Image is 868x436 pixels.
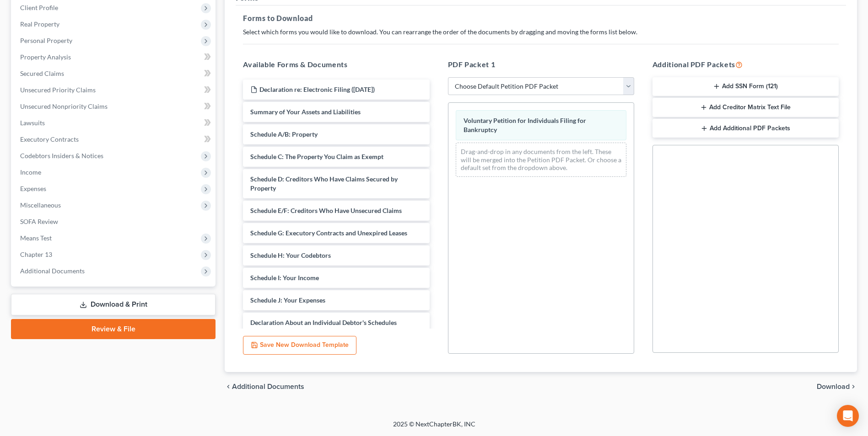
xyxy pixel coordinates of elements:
a: Unsecured Nonpriority Claims [13,98,216,115]
span: Means Test [20,234,52,242]
a: SOFA Review [13,213,216,230]
span: Chapter 13 [20,250,52,258]
span: SOFA Review [20,218,58,225]
button: Add Creditor Matrix Text File [652,98,839,117]
button: Save New Download Template [243,336,356,355]
span: Codebtors Insiders & Notices [20,152,103,160]
span: Schedule C: The Property You Claim as Exempt [250,153,383,160]
span: Schedule G: Executory Contracts and Unexpired Leases [250,229,407,237]
span: Expenses [20,185,46,192]
h5: Additional PDF Packets [652,59,839,70]
span: Executory Contracts [20,135,79,143]
span: Summary of Your Assets and Liabilities [250,108,361,116]
a: Unsecured Priority Claims [13,82,216,98]
span: Income [20,168,41,176]
i: chevron_right [850,383,857,390]
span: Additional Documents [232,383,304,390]
span: Additional Documents [20,267,85,275]
span: Miscellaneous [20,201,61,209]
span: Schedule A/B: Property [250,130,318,138]
a: Secured Claims [13,65,216,82]
a: chevron_left Additional Documents [225,383,304,390]
span: Download [817,383,850,390]
span: Lawsuits [20,119,45,127]
span: Property Analysis [20,53,71,61]
span: Personal Property [20,37,72,44]
span: Unsecured Nonpriority Claims [20,102,108,110]
a: Review & File [11,319,216,339]
a: Executory Contracts [13,131,216,148]
span: Secured Claims [20,69,64,77]
a: Property Analysis [13,49,216,65]
button: Download chevron_right [817,383,857,390]
span: Schedule J: Your Expenses [250,296,325,304]
span: Schedule I: Your Income [250,274,319,282]
button: Add Additional PDF Packets [652,119,839,138]
i: chevron_left [225,383,232,390]
span: Declaration About an Individual Debtor's Schedules [250,319,397,326]
span: Real Property [20,20,59,28]
span: Schedule D: Creditors Who Have Claims Secured by Property [250,175,398,192]
span: Client Profile [20,4,58,11]
span: Unsecured Priority Claims [20,86,96,94]
a: Lawsuits [13,115,216,131]
div: 2025 © NextChapterBK, INC [173,420,695,436]
p: Select which forms you would like to download. You can rearrange the order of the documents by dr... [243,27,839,37]
a: Download & Print [11,294,216,315]
div: Open Intercom Messenger [837,405,859,427]
button: Add SSN Form (121) [652,77,839,96]
span: Voluntary Petition for Individuals Filing for Bankruptcy [464,117,586,133]
span: Schedule H: Your Codebtors [250,251,331,259]
h5: Available Forms & Documents [243,59,429,70]
span: Declaration re: Electronic Filing ([DATE]) [259,85,375,93]
h5: PDF Packet 1 [448,59,634,70]
div: Drag-and-drop in any documents from the left. These will be merged into the Petition PDF Packet. ... [456,143,626,177]
span: Schedule E/F: Creditors Who Have Unsecured Claims [250,207,402,214]
h5: Forms to Download [243,13,839,24]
